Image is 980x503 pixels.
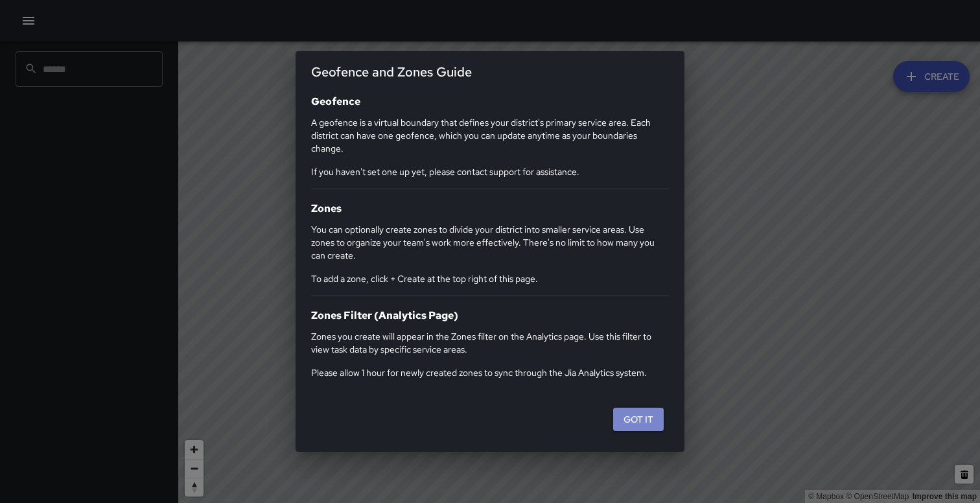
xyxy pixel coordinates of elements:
[296,51,684,93] h2: Geofence and Zones Guide
[311,307,669,325] h6: Zones Filter (Analytics Page)
[311,223,669,262] p: You can optionally create zones to divide your district into smaller service areas. Use zones to ...
[311,200,669,218] h6: Zones
[311,165,669,178] p: If you haven't set one up yet, please contact support for assistance.
[613,408,664,432] button: Got it
[311,93,669,111] h6: Geofence
[311,366,669,379] p: Please allow 1 hour for newly created zones to sync through the Jia Analytics system.
[311,116,669,155] p: A geofence is a virtual boundary that defines your district's primary service area. Each district...
[311,330,669,356] p: Zones you create will appear in the Zones filter on the Analytics page. Use this filter to view t...
[311,272,669,285] p: To add a zone, click + Create at the top right of this page.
